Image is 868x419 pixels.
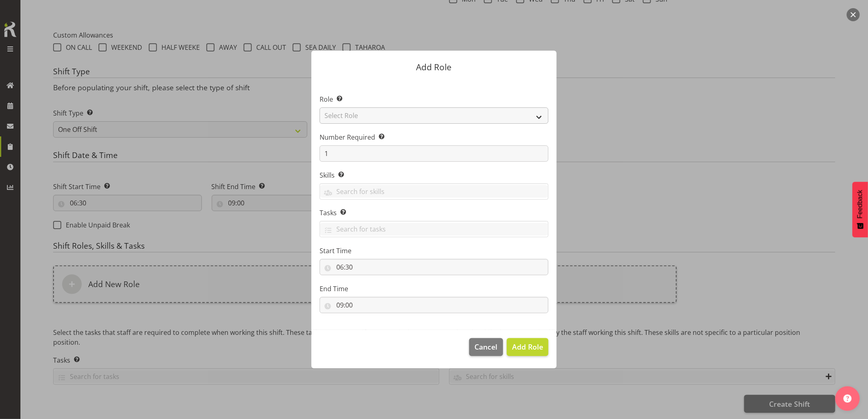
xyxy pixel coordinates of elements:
[320,246,548,256] label: Start Time
[320,223,548,236] input: Search for tasks
[320,208,548,218] label: Tasks
[512,342,543,352] span: Add Role
[320,259,548,275] input: Click to select...
[320,63,548,71] p: Add Role
[320,170,548,180] label: Skills
[320,94,548,104] label: Role
[852,182,868,237] button: Feedback - Show survey
[507,338,548,356] button: Add Role
[320,284,548,294] label: End Time
[843,394,852,403] img: help-xxl-2.png
[320,297,548,313] input: Click to select...
[320,185,548,198] input: Search for skills
[469,338,503,356] button: Cancel
[857,190,864,218] span: Feedback
[320,132,548,142] label: Number Required
[475,341,498,352] span: Cancel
